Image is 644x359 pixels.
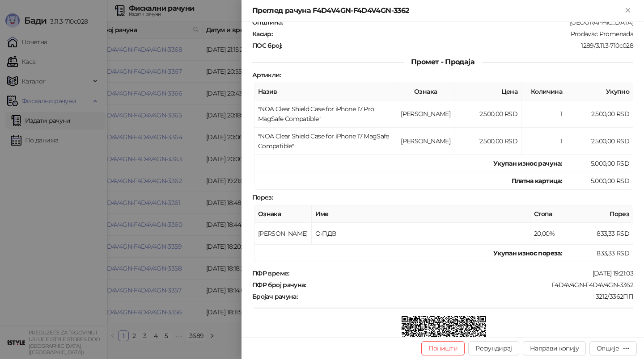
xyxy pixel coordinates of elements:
span: Направи копију [530,344,579,352]
td: 2.500,00 RSD [454,100,521,128]
div: [GEOGRAPHIC_DATA] [284,18,634,26]
strong: Укупан износ рачуна : [493,159,562,167]
td: 20,00% [530,223,566,245]
td: 2.500,00 RSD [454,128,521,155]
td: О-ПДВ [312,223,530,245]
div: F4D4V4GN-F4D4V4GN-3362 [307,281,634,289]
td: 2.500,00 RSD [566,100,633,128]
button: Направи копију [523,341,586,355]
div: [DATE] 19:21:03 [290,269,634,277]
th: Порез [566,205,633,223]
td: 2.500,00 RSD [566,128,633,155]
th: Укупно [566,83,633,100]
strong: Платна картица : [512,177,562,185]
div: 1289/3.11.3-710c028 [283,42,634,50]
td: 1 [521,100,566,128]
th: Цена [454,83,521,100]
strong: ПФР време : [252,269,289,277]
th: Ознака [397,83,454,100]
div: Prodavac Promenada [273,30,634,38]
div: Опције [597,344,619,352]
td: 5.000,00 RSD [566,155,633,172]
button: Опције [589,341,637,355]
strong: Укупан износ пореза: [493,249,562,257]
div: 3212/3362ПП [298,292,634,301]
td: 833,33 RSD [566,223,633,245]
th: Ознака [254,205,312,223]
button: Рефундирај [468,341,519,355]
div: Преглед рачуна F4D4V4GN-F4D4V4GN-3362 [252,5,623,16]
th: Количина [521,83,566,100]
th: Име [312,205,530,223]
button: Поништи [421,341,465,355]
strong: Порез : [252,193,273,201]
td: [PERSON_NAME] [254,223,312,245]
td: [PERSON_NAME] [397,128,454,155]
td: 5.000,00 RSD [566,172,633,190]
td: [PERSON_NAME] [397,100,454,128]
td: 1 [521,128,566,155]
td: "NOA Clear Shield Case for iPhone 17 Pro MagSafe Compatible" [254,100,397,128]
strong: ПОС број : [252,42,282,50]
th: Стопа [530,205,566,223]
strong: Општина : [252,18,283,26]
strong: Артикли : [252,71,281,79]
strong: ПФР број рачуна : [252,281,306,289]
td: "NOA Clear Shield Case for iPhone 17 MagSafe Compatible" [254,128,397,155]
strong: Бројач рачуна : [252,292,297,301]
strong: Касир : [252,30,272,38]
td: 833,33 RSD [566,245,633,262]
span: Промет - Продаја [404,58,482,66]
button: Close [623,5,633,16]
th: Назив [254,83,397,100]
